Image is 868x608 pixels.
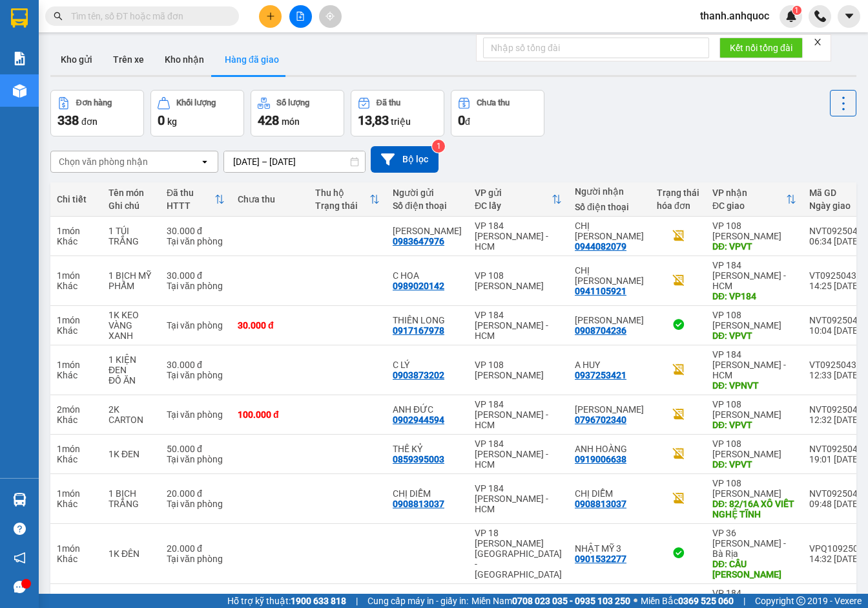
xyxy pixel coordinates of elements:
[319,5,342,28] button: aim
[809,188,863,198] div: Mã GD
[575,315,644,325] div: ANH SƠN
[57,404,96,415] div: 2 món
[458,113,465,128] span: 0
[259,5,282,28] button: plus
[50,44,103,75] button: Kho gửi
[57,415,96,425] div: Khác
[712,528,796,559] div: VP 36 [PERSON_NAME] - Bà Rịa
[712,399,796,420] div: VP 108 [PERSON_NAME]
[432,140,445,153] sup: 1
[575,241,626,252] div: 0944082079
[712,221,796,241] div: VP 108 [PERSON_NAME]
[575,286,626,296] div: 0941105921
[712,559,796,580] div: DĐ: CẦU NGỌC HÀ
[706,182,803,217] th: Toggle SortBy
[214,44,289,75] button: Hàng đã giao
[657,188,699,198] div: Trạng thái
[315,188,369,198] div: Thu hộ
[282,116,300,127] span: món
[71,9,223,23] input: Tìm tên, số ĐT hoặc mã đơn
[575,370,626,380] div: 0937253421
[108,548,154,559] div: 1K ĐÊN
[575,265,644,286] div: CHỊ HÀ
[57,543,96,554] div: 1 món
[743,594,745,608] span: |
[393,281,444,291] div: 0989020142
[57,488,96,499] div: 1 món
[575,221,644,241] div: CHỊ HƯƠNG
[712,291,796,301] div: DĐ: VP184
[238,409,302,420] div: 100.000 đ
[14,552,26,564] span: notification
[785,10,797,22] img: icon-new-feature
[103,44,154,75] button: Trên xe
[167,281,225,291] div: Tại văn phòng
[11,8,28,28] img: logo-vxr
[393,201,462,211] div: Số điện thoại
[167,201,214,211] div: HTTT
[712,201,786,211] div: ĐC giao
[57,194,96,204] div: Chi tiết
[167,270,225,281] div: 30.000 đ
[575,488,644,499] div: CHỊ DIỄM
[57,554,96,564] div: Khác
[167,499,225,509] div: Tại văn phòng
[575,543,644,554] div: NHẬT MỸ 3
[266,12,275,21] span: plus
[167,226,225,236] div: 30.000 đ
[167,320,225,331] div: Tại văn phòng
[809,201,863,211] div: Ngày giao
[325,12,335,21] span: aim
[575,444,644,454] div: ANH HOÀNG
[843,10,855,22] span: caret-down
[512,596,630,606] strong: 0708 023 035 - 0935 103 250
[393,488,462,499] div: CHỊ DIỄM
[81,116,98,127] span: đơn
[108,201,154,211] div: Ghi chú
[712,241,796,252] div: DĐ: VPVT
[393,404,462,415] div: ANH ĐỨC
[838,5,860,28] button: caret-down
[367,594,468,608] span: Cung cấp máy in - giấy in:
[108,270,154,291] div: 1 BỊCH MỸ PHẨM
[794,6,799,15] span: 1
[575,404,644,415] div: ANH BẢO
[730,41,792,55] span: Kết nối tổng đài
[475,360,562,380] div: VP 108 [PERSON_NAME]
[276,98,309,107] div: Số lượng
[356,594,358,608] span: |
[393,325,444,336] div: 0917167978
[393,270,462,281] div: C HOA
[483,38,709,58] input: Nhập số tổng đài
[712,420,796,430] div: DĐ: VPVT
[712,349,796,380] div: VP 184 [PERSON_NAME] - HCM
[575,454,626,464] div: 0919006638
[712,459,796,470] div: DĐ: VPVT
[289,5,312,28] button: file-add
[57,360,96,370] div: 1 món
[14,581,26,593] span: message
[227,594,346,608] span: Hỗ trợ kỹ thuật:
[200,157,210,167] svg: open
[291,596,346,606] strong: 1900 633 818
[712,331,796,341] div: DĐ: VPVT
[471,594,630,608] span: Miền Nam
[712,310,796,331] div: VP 108 [PERSON_NAME]
[258,113,279,128] span: 428
[54,12,63,21] span: search
[160,182,231,217] th: Toggle SortBy
[108,375,154,385] div: ĐỒ ĂN
[393,360,462,370] div: C LÝ
[108,188,154,198] div: Tên món
[641,594,734,608] span: Miền Bắc
[150,90,244,136] button: Khối lượng0kg
[57,370,96,380] div: Khác
[575,325,626,336] div: 0908704236
[167,370,225,380] div: Tại văn phòng
[358,113,389,128] span: 13,83
[371,146,439,173] button: Bộ lọc
[393,444,462,454] div: THẾ KỶ
[108,354,154,375] div: 1 KIỆN ĐEN
[393,499,444,509] div: 0908813037
[50,90,144,136] button: Đơn hàng338đơn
